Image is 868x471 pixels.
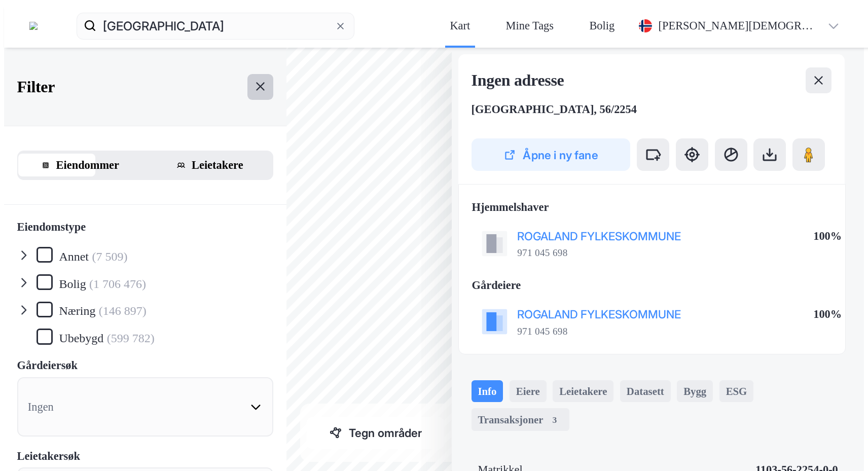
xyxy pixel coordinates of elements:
div: Mine Tags [506,16,554,35]
div: 971 045 698 [517,246,567,260]
div: ESG [719,380,753,402]
div: Bygg [677,380,713,402]
img: logo.a4113a55bc3d86da70a041830d287a7e.svg [29,22,38,30]
div: Bolig [59,276,86,292]
button: Åpne i ny fane [472,138,631,171]
div: [GEOGRAPHIC_DATA], 56/2254 [472,100,637,119]
input: Søk på adresse, matrikkel, gårdeiere, leietakere eller personer [96,10,334,42]
div: Ingen [28,397,54,417]
div: 971 045 698 [517,325,567,338]
button: Sirkel [451,417,589,449]
div: Ubebygd [59,331,103,346]
div: (146 897) [99,303,147,319]
div: 100% [813,227,842,246]
div: (7 509) [92,249,127,265]
div: Kontrollprogram for chat [817,422,868,471]
iframe: Chat Widget [817,422,868,471]
div: Gårdeiersøk [17,356,78,375]
div: Datasett [620,380,671,402]
div: (1 706 476) [89,276,146,292]
div: Eiendomstype [17,218,86,237]
div: (599 782) [107,331,155,346]
div: Ingen adresse [472,67,567,93]
button: Tegn områder [307,417,445,449]
div: Hjemmelshaver [472,198,832,217]
div: Leietakersøk [17,447,80,466]
div: Transaksjoner [472,408,569,431]
div: 3 [547,412,563,428]
div: [PERSON_NAME][DEMOGRAPHIC_DATA] [659,16,821,35]
div: Leietakere [553,380,613,402]
div: Gårdeiere [472,276,832,295]
div: Eiendommer [56,156,119,175]
div: Annet [59,249,89,265]
div: Info [472,380,503,402]
div: 100% [813,305,842,324]
div: Kart [450,16,470,35]
div: Filter [17,74,55,100]
div: Næring [59,303,95,319]
div: Bolig [589,16,614,35]
div: Leietakere [192,156,243,175]
div: Eiere [510,380,547,402]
